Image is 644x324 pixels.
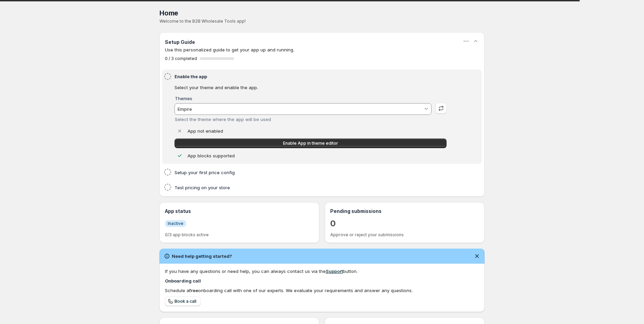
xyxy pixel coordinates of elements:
span: Home [159,9,178,17]
h2: Need help getting started? [172,253,232,260]
p: Approve or reject your submissions [330,232,479,238]
span: Inactive [168,221,183,226]
h4: Enable the app [175,73,449,80]
a: Support [326,268,343,274]
div: If you have any questions or need help, you can always contact us via the button. [165,268,479,275]
p: App blocks supported [188,152,235,159]
a: Enable App in theme editor [175,139,447,148]
span: Book a call [175,299,196,304]
h4: Setup your first price config [175,169,449,176]
label: Themes [175,96,192,101]
b: free [189,288,198,293]
a: Book a call [165,297,201,306]
p: 0/3 app blocks active [165,232,314,238]
a: InfoInactive [165,220,186,227]
h4: Onboarding call [165,277,479,284]
h4: Test pricing on your store [175,184,449,191]
h3: App status [165,208,314,215]
p: Welcome to the B2B Wholesale Tools app! [159,19,485,24]
div: Schedule a onboarding call with one of our experts. We evaluate your requirements and answer any ... [165,287,479,294]
span: 0 / 3 completed [165,56,197,61]
span: Enable App in theme editor [283,141,338,146]
a: 0 [330,218,336,229]
p: Select your theme and enable the app. [175,84,447,91]
h3: Setup Guide [165,39,195,46]
p: App not enabled [188,128,223,134]
div: Select the theme where the app will be used [175,117,432,122]
h3: Pending submissions [330,208,479,215]
button: Dismiss notification [472,251,482,261]
p: Use this personalized guide to get your app up and running. [165,46,479,53]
